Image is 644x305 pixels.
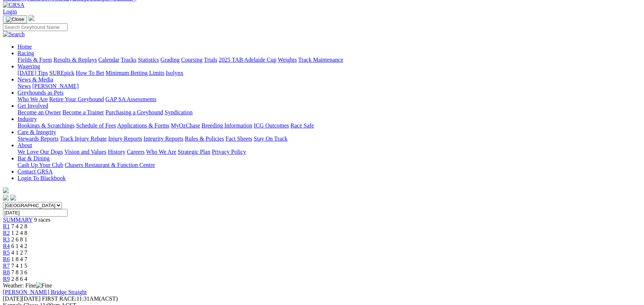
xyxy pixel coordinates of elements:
[3,217,32,223] a: SUMMARY
[278,57,297,63] a: Weights
[3,276,10,282] span: R9
[18,103,48,109] a: Get Involved
[3,296,22,302] span: [DATE]
[18,96,641,103] div: Greyhounds as Pets
[76,70,104,76] a: How To Bet
[166,70,183,76] a: Isolynx
[76,122,116,129] a: Schedule of Fees
[219,57,276,63] a: 2025 TAB Adelaide Cup
[98,57,119,63] a: Calendar
[3,195,9,201] img: facebook.svg
[53,57,97,63] a: Results & Replays
[18,162,63,168] a: Cash Up Your Club
[49,70,74,76] a: SUREpick
[28,15,34,21] img: logo-grsa-white.png
[3,249,10,256] a: R5
[18,136,641,142] div: Care & Integrity
[60,136,107,142] a: Track Injury Rebate
[10,195,16,201] img: twitter.svg
[202,122,252,129] a: Breeding Information
[106,96,157,102] a: GAP SA Assessments
[18,96,48,102] a: Who We Are
[11,269,27,275] span: 7 8 3 6
[11,223,27,229] span: 7 4 2 8
[106,70,164,76] a: Minimum Betting Limits
[108,136,142,142] a: Injury Reports
[18,168,53,175] a: Contact GRSA
[108,149,125,155] a: History
[6,16,24,22] img: Close
[18,57,52,63] a: Fields & Form
[62,109,104,115] a: Become a Trainer
[18,129,56,135] a: Care & Integrity
[18,63,40,69] a: Wagering
[143,136,183,142] a: Integrity Reports
[18,175,66,181] a: Login To Blackbook
[3,282,52,289] span: Weather: Fine
[18,83,641,89] div: News & Media
[18,122,641,129] div: Industry
[3,187,9,193] img: logo-grsa-white.png
[138,57,159,63] a: Statistics
[42,296,76,302] span: FIRST RACE:
[18,136,58,142] a: Stewards Reports
[3,269,10,275] a: R8
[18,142,32,148] a: About
[18,162,641,168] div: Bar & Dining
[18,70,48,76] a: [DATE] Tips
[3,31,25,38] img: Search
[3,209,68,217] input: Select date
[3,23,68,31] input: Search
[3,263,10,269] a: R7
[18,83,31,89] a: News
[117,122,169,129] a: Applications & Forms
[18,57,641,63] div: Racing
[32,83,78,89] a: [PERSON_NAME]
[204,57,217,63] a: Trials
[64,149,106,155] a: Vision and Values
[11,243,27,249] span: 6 1 4 2
[11,236,27,243] span: 2 6 8 1
[49,96,104,102] a: Retire Your Greyhound
[254,136,287,142] a: Stay On Track
[36,282,52,289] img: Fine
[3,236,10,243] a: R3
[3,256,10,262] a: R6
[18,155,50,161] a: Bar & Dining
[34,217,50,223] span: 9 races
[18,149,63,155] a: We Love Our Dogs
[18,43,32,50] a: Home
[185,136,224,142] a: Rules & Policies
[3,230,10,236] a: R2
[18,89,64,96] a: Greyhounds as Pets
[3,8,17,15] a: Login
[3,15,27,23] button: Toggle navigation
[290,122,314,129] a: Race Safe
[254,122,289,129] a: ICG Outcomes
[3,2,24,8] img: GRSA
[11,249,27,256] span: 4 1 2 7
[3,223,10,229] a: R1
[146,149,176,155] a: Who We Are
[18,76,53,83] a: News & Media
[121,57,137,63] a: Tracks
[106,109,163,115] a: Purchasing a Greyhound
[127,149,145,155] a: Careers
[11,276,27,282] span: 2 8 6 4
[18,109,641,116] div: Get Involved
[165,109,192,115] a: Syndication
[11,263,27,269] span: 7 4 1 5
[11,230,27,236] span: 1 2 4 8
[3,243,10,249] a: R4
[18,116,37,122] a: Industry
[226,136,252,142] a: Fact Sheets
[212,149,246,155] a: Privacy Policy
[65,162,155,168] a: Chasers Restaurant & Function Centre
